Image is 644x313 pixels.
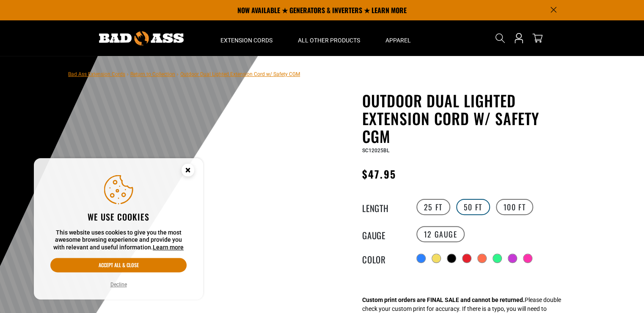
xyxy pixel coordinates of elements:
aside: Cookie Consent [34,158,203,300]
a: Bad Ass Extension Cords [68,71,125,77]
span: Extension Cords [220,36,272,44]
span: All Other Products [298,36,360,44]
span: › [177,71,179,77]
a: Learn more [153,244,184,251]
label: 12 Gauge [416,226,465,242]
button: Decline [108,280,129,289]
span: Outdoor Dual Lighted Extension Cord w/ Safety CGM [180,71,300,77]
label: 50 FT [456,199,490,215]
span: Apparel [385,36,411,44]
legend: Length [362,201,405,212]
summary: Extension Cords [208,20,285,56]
label: 25 FT [416,199,450,215]
h2: We use cookies [50,211,187,222]
span: › [127,71,129,77]
p: This website uses cookies to give you the most awesome browsing experience and provide you with r... [50,229,187,252]
label: 100 FT [496,199,534,215]
h1: Outdoor Dual Lighted Extension Cord w/ Safety CGM [362,92,570,145]
summary: All Other Products [285,20,373,56]
legend: Gauge [362,229,405,240]
nav: breadcrumbs [68,69,300,79]
span: SC12025BL [362,148,389,154]
legend: Color [362,253,405,264]
span: $47.95 [362,166,396,182]
a: Return to Collection [130,71,175,77]
button: Accept all & close [50,258,187,272]
img: Bad Ass Extension Cords [99,31,184,45]
strong: Custom print orders are FINAL SALE and cannot be returned. [362,296,525,303]
summary: Search [493,31,507,45]
summary: Apparel [373,20,424,56]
